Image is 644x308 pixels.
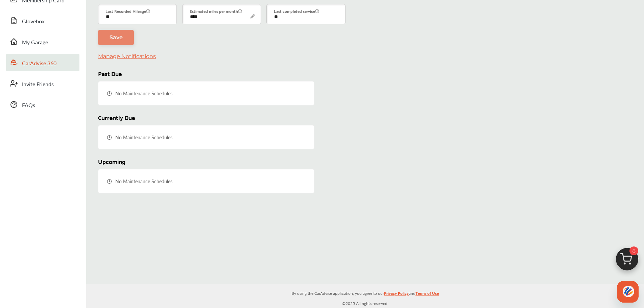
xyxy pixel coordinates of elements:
[6,96,79,113] a: FAQs
[22,17,45,26] span: Glovebox
[114,89,174,98] span: No Maintenance Schedules
[114,133,174,142] span: No Maintenance Schedules
[384,289,409,300] a: Privacy Policy
[6,33,79,50] a: My Garage
[98,112,135,122] span: Currently Due
[22,59,56,68] span: CarAdvise 360
[105,7,150,15] label: Last Recorded Mileage
[6,54,79,71] a: CarAdvise 360
[6,75,79,92] a: Invite Friends
[86,284,644,308] div: © 2025 All rights reserved.
[415,289,439,300] a: Terms of Use
[86,289,644,297] p: By using the CarAdvise application, you agree to our and
[98,68,122,78] span: Past Due
[98,53,156,60] a: Manage Notifications
[98,156,125,166] span: Upcoming
[22,101,35,110] span: FAQs
[274,7,319,15] label: Last completed service
[6,12,79,29] a: Glovebox
[629,246,638,255] span: 0
[22,80,54,89] span: Invite Friends
[623,285,634,298] img: svg+xml;base64,PHN2ZyB3aWR0aD0iNDQiIGhlaWdodD0iNDQiIHZpZXdCb3g9IjAgMCA0NCA0NCIgZmlsbD0ibm9uZSIgeG...
[98,30,134,45] a: Save
[110,34,123,41] span: Save
[22,38,48,47] span: My Garage
[190,7,242,15] label: Estimated miles per month
[114,176,174,186] span: No Maintenance Schedules
[611,245,643,277] img: cart_icon.3d0951e8.svg
[617,281,639,303] iframe: Button to launch messaging window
